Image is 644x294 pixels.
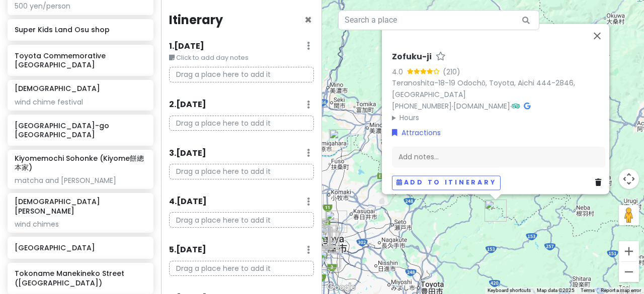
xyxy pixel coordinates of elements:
div: Add notes... [392,146,605,167]
div: 三輪神社 Miwa Shrine [317,231,339,253]
i: Google Maps [524,103,530,110]
input: Search a place [338,10,539,30]
h6: [DEMOGRAPHIC_DATA] [15,84,100,93]
div: Workman Nagoya Tsujimotodori store [325,211,347,233]
summary: Hours [392,112,605,123]
a: Attractions [392,127,441,138]
div: Kiyomemochi Sohonke (Kiyome餅總本家) [319,247,341,269]
a: Teranoshita-18-19 Odochō, Toyota, Aichi 444-2846, [GEOGRAPHIC_DATA] [392,78,575,100]
small: Click to add day notes [169,53,314,63]
a: [PHONE_NUMBER] [392,101,452,111]
div: · · [392,52,605,123]
button: Drag Pegman onto the map to open Street View [619,205,639,225]
h6: Super Kids Land Osu shop [15,25,146,34]
button: Map camera controls [619,169,639,189]
h6: [GEOGRAPHIC_DATA] [15,243,146,252]
div: 4.0 [392,66,407,77]
h6: 4 . [DATE] [169,197,207,207]
a: Star place [436,52,446,62]
div: Meijō Park [316,219,338,241]
div: wind chimes [15,220,146,229]
a: Open this area in Google Maps (opens a new window) [325,281,358,294]
button: Close [304,14,312,26]
p: Drag a place here to add it [169,67,314,82]
a: [DOMAIN_NAME] [453,101,510,111]
h6: 5 . [DATE] [169,245,206,255]
p: Drag a place here to add it [169,116,314,131]
div: Atsuta-jingu Shrine 熱田神宮 [318,246,340,268]
p: Drag a place here to add it [169,261,314,276]
div: Inuyama Castle [329,129,351,151]
div: Atsuta Horaiken Main Restaurant [317,249,340,271]
span: Map data ©2025 [537,287,575,293]
button: Add to itinerary [392,175,501,190]
h4: Itinerary [169,12,223,28]
a: Report a map error [601,287,641,293]
button: Zoom in [619,241,639,261]
button: Zoom out [619,262,639,282]
i: Tripadvisor [512,103,520,110]
h6: [DEMOGRAPHIC_DATA][PERSON_NAME] [15,197,146,215]
div: 500 yen/person [15,2,146,11]
h6: 3 . [DATE] [169,148,206,159]
h6: Kiyomemochi Sohonke (Kiyome餅總本家) [15,154,146,172]
div: Honmaru Palace Museum Shop [314,220,337,242]
div: (210) [443,66,460,77]
div: wind chime festival [15,97,146,107]
div: Super Kids Land Osu shop [317,231,339,253]
h6: [GEOGRAPHIC_DATA]-go [GEOGRAPHIC_DATA] [15,121,146,139]
h6: Toyota Commemorative [GEOGRAPHIC_DATA] [15,51,146,69]
button: Keyboard shortcuts [488,287,531,294]
div: Zofuku-ji [485,200,507,222]
div: m.m.d. [317,226,340,248]
p: Drag a place here to add it [169,212,314,228]
h6: 2 . [DATE] [169,100,206,110]
img: Google [325,281,358,294]
div: Chicken Ramen Torisoba Susuru [314,225,336,247]
h6: Zofuku-ji [392,52,432,62]
span: Close itinerary [304,12,312,28]
a: Terms [581,287,595,293]
h6: Tokoname Manekineko Street ([GEOGRAPHIC_DATA]) [15,269,146,287]
p: Drag a place here to add it [169,164,314,179]
a: Delete place [595,177,605,188]
button: Close [585,24,609,48]
h6: 1 . [DATE] [169,41,204,52]
div: Wakamiya Hachiman Shrine 若宮八幡社 [316,230,338,252]
div: matcha and [PERSON_NAME] [15,176,146,185]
